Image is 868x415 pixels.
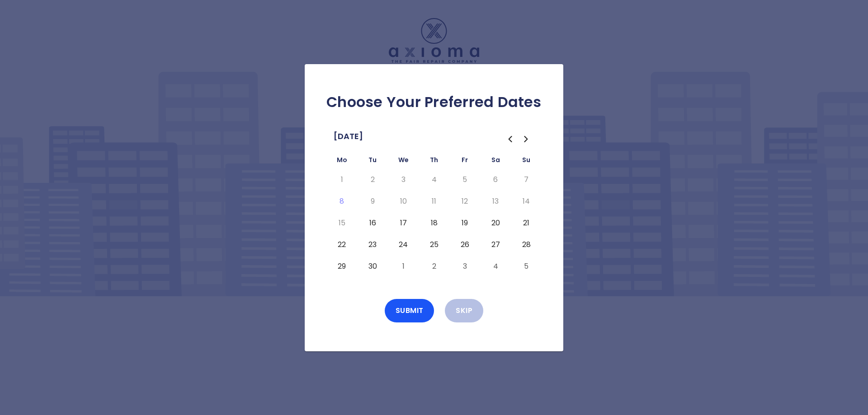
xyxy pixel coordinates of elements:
button: Monday, September 22nd, 2025 [334,238,350,252]
button: Skip [445,299,483,322]
img: Logo [389,18,479,63]
button: Monday, September 15th, 2025 [334,216,350,230]
button: Tuesday, September 30th, 2025 [364,259,381,274]
button: Sunday, September 28th, 2025 [518,238,534,252]
button: Saturday, September 13th, 2025 [487,194,504,209]
button: Go to the Next Month [518,131,534,147]
table: September 2025 [326,154,542,277]
button: Sunday, September 14th, 2025 [518,194,534,209]
th: Monday [326,154,357,169]
button: Today, Monday, September 8th, 2025 [334,194,350,209]
button: Friday, September 19th, 2025 [457,216,473,230]
button: Wednesday, September 24th, 2025 [395,238,411,252]
button: Thursday, September 4th, 2025 [426,173,442,187]
button: Friday, September 5th, 2025 [457,173,473,187]
button: Friday, September 26th, 2025 [457,238,473,252]
button: Thursday, September 18th, 2025 [426,216,442,230]
button: Tuesday, September 16th, 2025 [364,216,381,230]
button: Monday, September 1st, 2025 [334,173,350,187]
button: Sunday, September 21st, 2025 [518,216,534,230]
button: Tuesday, September 9th, 2025 [364,194,381,209]
button: Monday, September 29th, 2025 [334,259,350,274]
th: Thursday [419,154,449,169]
button: Saturday, September 20th, 2025 [487,216,504,230]
button: Wednesday, September 17th, 2025 [395,216,411,230]
button: Friday, October 3rd, 2025 [457,259,473,274]
button: Sunday, September 7th, 2025 [518,173,534,187]
button: Thursday, September 25th, 2025 [426,238,442,252]
button: Friday, September 12th, 2025 [457,194,473,209]
button: Sunday, October 5th, 2025 [518,259,534,274]
button: Wednesday, September 3rd, 2025 [395,173,411,187]
button: Thursday, October 2nd, 2025 [426,259,442,274]
th: Wednesday [388,154,419,169]
button: Saturday, September 6th, 2025 [487,173,504,187]
button: Wednesday, October 1st, 2025 [395,259,411,274]
button: Tuesday, September 2nd, 2025 [364,173,381,187]
button: Saturday, September 27th, 2025 [487,238,504,252]
button: Tuesday, September 23rd, 2025 [364,238,381,252]
button: Submit [385,299,434,322]
button: Thursday, September 11th, 2025 [426,194,442,209]
th: Sunday [511,154,542,169]
th: Saturday [480,154,511,169]
th: Friday [449,154,480,169]
h2: Choose Your Preferred Dates [319,93,549,111]
th: Tuesday [357,154,388,169]
span: [DATE] [334,129,363,144]
button: Saturday, October 4th, 2025 [487,259,504,274]
button: Go to the Previous Month [502,131,518,147]
button: Wednesday, September 10th, 2025 [395,194,411,209]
